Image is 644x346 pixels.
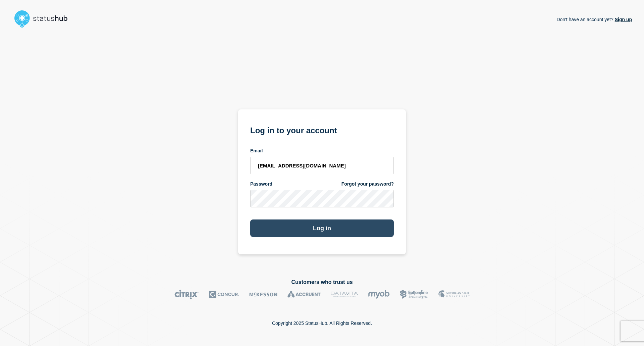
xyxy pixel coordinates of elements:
h1: Log in to your account [250,123,394,136]
h2: Customers who trust us [12,279,632,285]
img: Accruent logo [287,290,321,299]
button: Log in [250,219,394,237]
input: password input [250,190,394,207]
img: Citrix logo [174,290,199,299]
a: Sign up [613,17,632,22]
img: DataVita logo [331,290,358,299]
img: Concur logo [209,290,239,299]
img: Bottomline logo [400,290,428,299]
p: Don't have an account yet? [556,11,632,28]
span: Password [250,181,272,187]
img: McKesson logo [249,290,277,299]
input: email input [250,157,394,174]
img: MSU logo [438,290,470,299]
a: Forgot your password? [341,181,394,187]
p: Copyright 2025 StatusHub. All Rights Reserved. [272,320,372,326]
span: Email [250,148,263,154]
img: StatusHub logo [12,8,76,30]
img: myob logo [368,290,390,299]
